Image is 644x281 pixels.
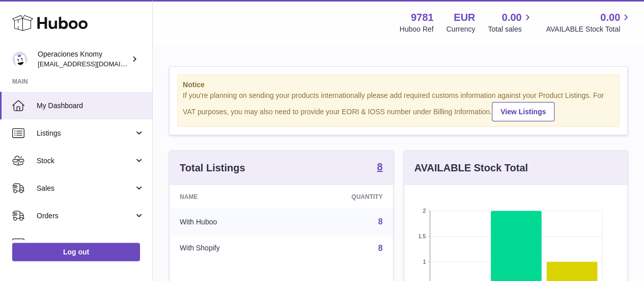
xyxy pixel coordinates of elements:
[170,209,290,235] td: With Huboo
[600,11,620,24] span: 0.00
[377,162,382,174] a: 8
[38,49,129,69] div: Operaciones Knomy
[377,162,382,172] strong: 8
[37,211,134,221] span: Orders
[546,11,632,34] a: 0.00 AVAILABLE Stock Total
[12,243,140,261] a: Log out
[37,129,134,138] span: Listings
[488,11,533,34] a: 0.00 Total sales
[37,101,145,111] span: My Dashboard
[492,102,554,121] a: View Listings
[488,24,533,34] span: Total sales
[38,60,150,68] span: [EMAIL_ADDRESS][DOMAIN_NAME]
[411,11,434,24] strong: 9781
[423,208,426,214] text: 2
[400,24,434,34] div: Huboo Ref
[12,52,27,67] img: internalAdmin-9781@internal.huboo.com
[423,259,426,265] text: 1
[378,217,383,226] a: 8
[183,80,614,90] strong: Notice
[414,161,528,175] h3: AVAILABLE Stock Total
[378,244,383,252] a: 8
[37,184,134,193] span: Sales
[454,11,475,24] strong: EUR
[290,185,393,209] th: Quantity
[170,185,290,209] th: Name
[418,233,426,239] text: 1.5
[170,235,290,262] td: With Shopify
[446,24,475,34] div: Currency
[180,161,245,175] h3: Total Listings
[183,91,614,121] div: If you're planning on sending your products internationally please add required customs informati...
[546,24,632,34] span: AVAILABLE Stock Total
[502,11,522,24] span: 0.00
[37,239,145,248] span: Usage
[37,156,134,166] span: Stock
